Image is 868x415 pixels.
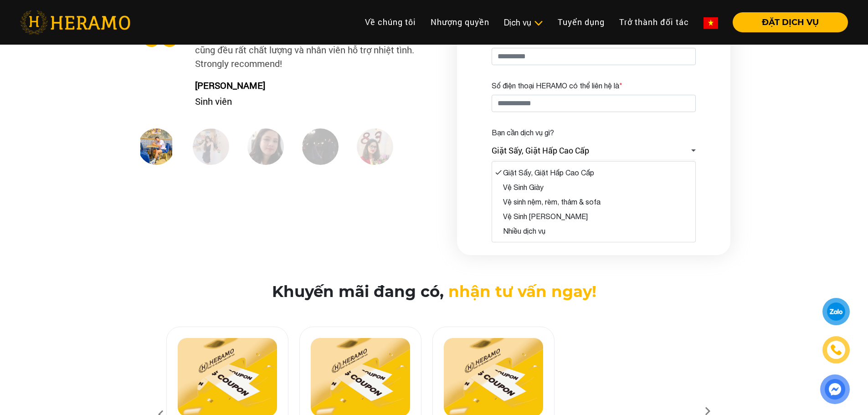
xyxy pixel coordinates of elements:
[138,128,175,165] img: HP1.jpg
[492,209,695,224] button: Vệ Sinh [PERSON_NAME]
[704,17,718,29] img: vn-flag.png
[534,19,543,28] img: subToggleIcon
[302,128,339,165] img: HP4.jpg
[492,165,695,180] button: Giặt Sấy, Giặt Hấp Cao Cấp
[550,12,612,32] a: Tuyển dụng
[492,224,695,238] button: Nhiều dịch vụ
[492,180,695,195] button: Vệ Sinh Giày
[188,78,442,92] p: [PERSON_NAME]
[492,144,589,157] span: Giặt Sấy, Giặt Hấp Cao Cấp
[824,338,849,363] a: phone-icon
[612,12,696,32] a: Trở thành đối tác
[725,18,848,26] a: ĐẶT DỊCH VỤ
[733,12,848,32] button: ĐẶT DỊCH VỤ
[357,128,393,165] img: HP5.jpg
[492,80,622,91] label: Số điện thoại HERAMO có thể liên hệ là
[423,12,497,32] a: Nhượng quyền
[358,12,423,32] a: Về chúng tôi
[20,10,130,34] img: heramo-logo.png
[188,94,442,108] p: Sinh viên
[448,282,596,301] span: nhận tư vấn ngay!
[193,128,229,165] img: HP2.jpg
[247,128,284,165] img: HP3.jpg
[504,16,543,29] div: Dịch vụ
[492,127,554,138] label: Bạn cần dịch vụ gì?
[829,343,842,357] img: phone-icon
[492,195,695,209] button: Vệ sinh nệm, rèm, thảm & sofa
